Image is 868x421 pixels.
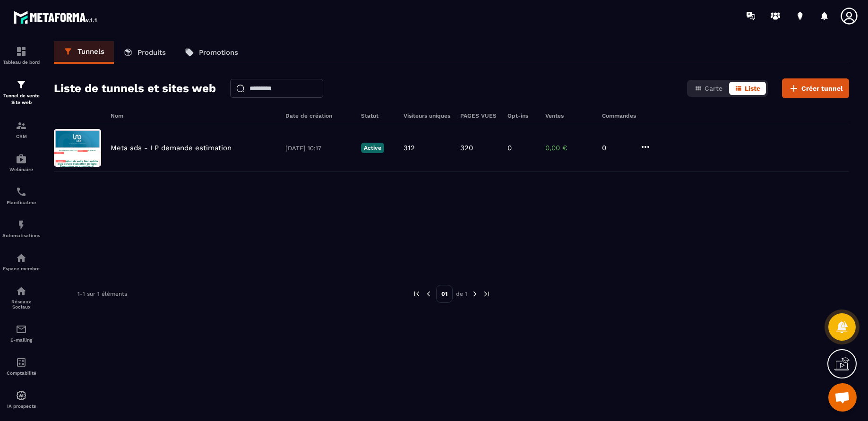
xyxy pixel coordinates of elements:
span: Carte [705,85,722,92]
img: formation [16,79,27,90]
a: Tunnels [54,41,114,64]
p: de 1 [456,290,467,298]
img: next [482,290,491,298]
img: social-network [16,285,27,297]
img: image [54,129,101,167]
img: formation [16,46,27,57]
p: E-mailing [2,337,40,343]
p: 0,00 € [545,144,593,152]
button: Créer tunnel [782,78,849,98]
p: Automatisations [2,233,40,238]
p: 0 [602,144,630,152]
span: Créer tunnel [801,84,843,93]
a: automationsautomationsEspace membre [2,245,40,278]
p: Promotions [199,48,238,57]
img: next [471,290,479,298]
h6: PAGES VUES [460,112,498,119]
a: formationformationCRM [2,113,40,146]
a: social-networksocial-networkRéseaux Sociaux [2,278,40,317]
a: formationformationTableau de bord [2,39,40,72]
img: formation [16,120,27,131]
p: Meta ads - LP demande estimation [111,144,232,152]
img: automations [16,153,27,164]
p: Espace membre [2,266,40,271]
p: Comptabilité [2,370,40,376]
p: Webinaire [2,167,40,172]
img: prev [413,290,421,298]
h6: Date de création [285,112,352,119]
a: emailemailE-mailing [2,317,40,350]
p: Réseaux Sociaux [2,299,40,309]
p: [DATE] 10:17 [285,145,352,152]
p: Produits [138,48,166,57]
p: Planificateur [2,200,40,205]
p: Tableau de bord [2,60,40,65]
p: 0 [507,144,512,152]
img: prev [424,290,433,298]
h6: Commandes [602,112,636,119]
button: Liste [729,82,766,95]
p: 1-1 sur 1 éléments [77,291,127,297]
a: automationsautomationsWebinaire [2,146,40,179]
span: Liste [745,85,760,92]
p: Tunnels [77,47,104,56]
p: 320 [460,144,473,152]
h6: Visiteurs uniques [404,112,451,119]
img: logo [13,9,98,26]
button: Carte [689,82,728,95]
a: Promotions [175,41,248,64]
img: automations [16,390,27,401]
img: automations [16,219,27,231]
p: 312 [404,144,415,152]
img: scheduler [16,186,27,198]
p: 01 [436,285,453,303]
h6: Opt-ins [507,112,536,119]
h2: Liste de tunnels et sites web [54,79,216,98]
p: IA prospects [2,404,40,409]
h6: Nom [111,112,276,119]
a: schedulerschedulerPlanificateur [2,179,40,212]
a: Produits [114,41,175,64]
img: email [16,324,27,335]
img: accountant [16,357,27,368]
h6: Ventes [545,112,593,119]
p: Tunnel de vente Site web [2,93,40,106]
a: automationsautomationsAutomatisations [2,212,40,245]
p: Active [361,143,384,153]
h6: Statut [361,112,394,119]
p: CRM [2,134,40,139]
a: formationformationTunnel de vente Site web [2,72,40,113]
img: automations [16,252,27,264]
div: Ouvrir le chat [828,383,857,412]
a: accountantaccountantComptabilité [2,350,40,383]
